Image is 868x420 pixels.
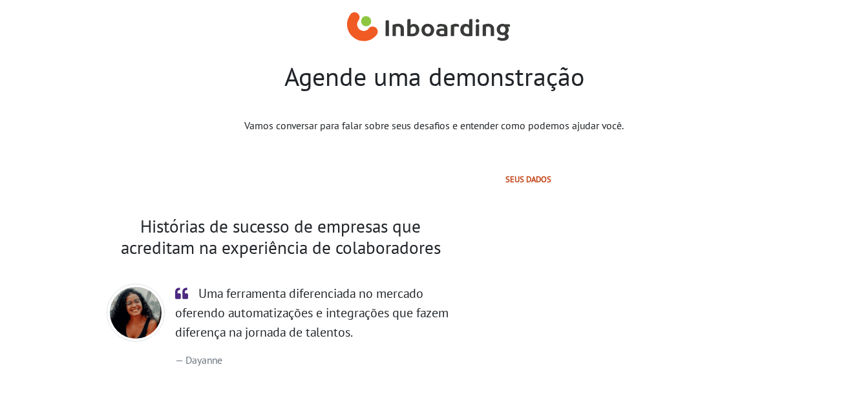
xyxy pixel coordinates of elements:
p: Uma ferramenta diferenciada no mercado oferendo automatizações e integrações que fazem diferença ... [175,284,455,342]
a: Inboarding Home Page [347,5,511,50]
img: Inboarding Home [347,8,511,47]
img: Day do Asaas [107,284,165,342]
footer: Dayanne [175,352,455,368]
h2: Histórias de sucesso de empresas que acreditam na experiência de colaboradores [107,216,455,258]
h1: Agende uma demonstração [76,61,793,92]
h2: Seus dados [505,174,793,184]
p: Vamos conversar para falar sobre seus desafios e entender como podemos ajudar você. [145,118,723,133]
